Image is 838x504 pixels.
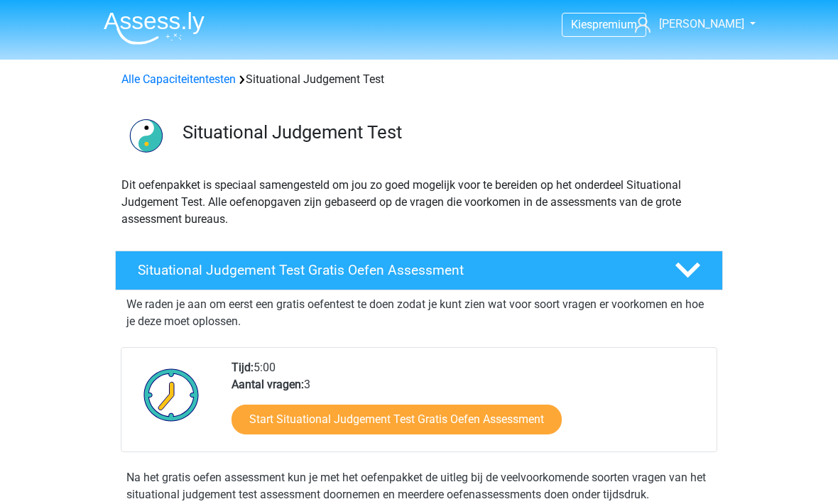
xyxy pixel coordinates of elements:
p: Dit oefenpakket is speciaal samengesteld om jou zo goed mogelijk voor te bereiden op het onderdee... [121,177,717,228]
span: Kies [571,18,592,31]
img: Assessly [104,11,205,45]
div: Situational Judgement Test [116,71,722,88]
a: [PERSON_NAME] [629,16,746,33]
span: [PERSON_NAME] [659,17,744,31]
div: Na het gratis oefen assessment kun je met het oefenpakket de uitleg bij de veelvoorkomende soorte... [121,469,717,503]
p: We raden je aan om eerst een gratis oefentest te doen zodat je kunt zien wat voor soort vragen er... [126,296,712,330]
span: premium [592,18,637,31]
a: Alle Capaciteitentesten [121,72,236,86]
a: Situational Judgement Test Gratis Oefen Assessment [109,251,729,290]
div: 5:00 3 [221,359,716,451]
a: Start Situational Judgement Test Gratis Oefen Assessment [232,405,562,434]
b: Aantal vragen: [232,378,304,391]
img: situational judgement test [116,105,176,165]
h3: Situational Judgement Test [183,121,712,143]
b: Tijd: [232,361,254,374]
img: Klok [136,359,207,430]
a: Kiespremium [562,15,646,34]
h4: Situational Judgement Test Gratis Oefen Assessment [138,262,652,278]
